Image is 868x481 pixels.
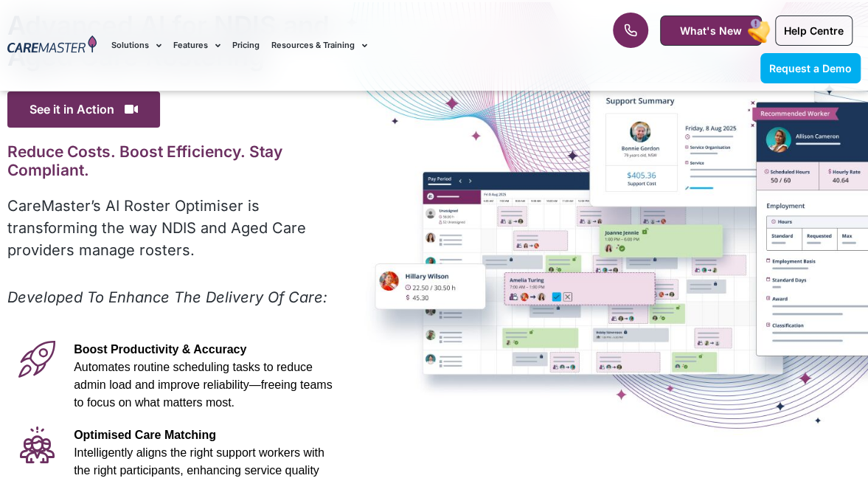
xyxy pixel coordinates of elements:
[74,429,216,441] span: Optimised Care Matching
[74,361,332,409] span: Automates routine scheduling tasks to reduce admin load and improve reliability—freeing teams to ...
[784,24,844,37] span: Help Centre
[680,24,742,37] span: What's New
[74,343,246,356] span: Boost Productivity & Accuracy
[111,21,162,70] a: Solutions
[660,15,762,46] a: What's New
[7,35,97,55] img: CareMaster Logo
[7,91,160,128] span: See it in Action
[173,21,221,70] a: Features
[7,288,327,306] em: Developed To Enhance The Delivery Of Care:
[7,142,349,179] h2: Reduce Costs. Boost Efficiency. Stay Compliant.
[760,53,861,83] a: Request a Demo
[775,15,853,46] a: Help Centre
[769,62,852,75] span: Request a Demo
[271,21,367,70] a: Resources & Training
[7,195,349,261] p: CareMaster’s AI Roster Optimiser is transforming the way NDIS and Aged Care providers manage rost...
[111,21,554,70] nav: Menu
[232,21,260,70] a: Pricing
